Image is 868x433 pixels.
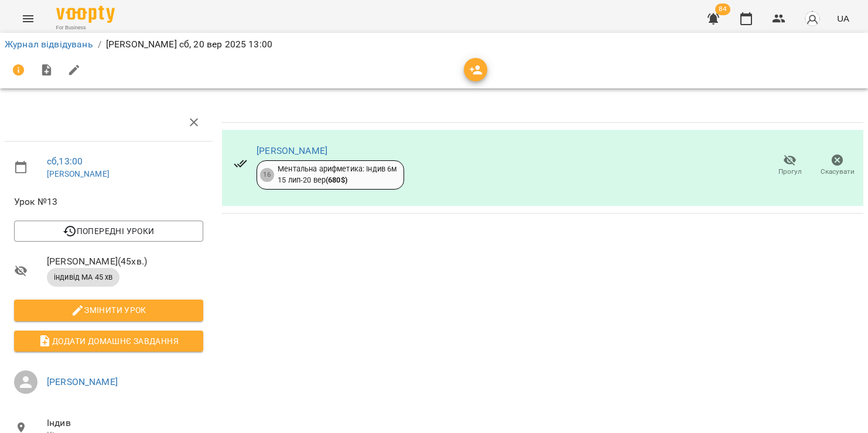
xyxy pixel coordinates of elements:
[814,149,861,182] button: Скасувати
[260,168,274,182] div: 16
[326,176,347,184] b: ( 680 $ )
[715,4,730,15] span: 84
[23,334,194,348] span: Додати домашнє завдання
[23,224,194,238] span: Попередні уроки
[778,167,802,177] span: Прогул
[14,300,203,321] button: Змінити урок
[47,169,110,178] a: [PERSON_NAME]
[47,416,203,430] span: Індив
[257,145,327,156] a: [PERSON_NAME]
[56,24,115,32] span: For Business
[14,195,203,209] span: Урок №13
[804,11,821,27] img: avatar_s.png
[56,6,115,23] img: Voopty Logo
[98,37,101,51] li: /
[5,37,863,51] nav: breadcrumb
[821,167,855,177] span: Скасувати
[23,303,194,317] span: Змінити урок
[47,272,119,283] span: індивід МА 45 хв
[47,255,203,269] span: [PERSON_NAME] ( 45 хв. )
[278,164,397,185] div: Ментальна арифметика: Індив 6м 15 лип - 20 вер
[14,5,42,33] button: Menu
[106,37,272,51] p: [PERSON_NAME] сб, 20 вер 2025 13:00
[47,376,118,387] a: [PERSON_NAME]
[47,156,83,167] a: сб , 13:00
[832,8,854,29] button: UA
[5,39,93,50] a: Журнал відвідувань
[14,221,203,242] button: Попередні уроки
[14,331,203,352] button: Додати домашнє завдання
[766,149,814,182] button: Прогул
[837,12,849,25] span: UA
